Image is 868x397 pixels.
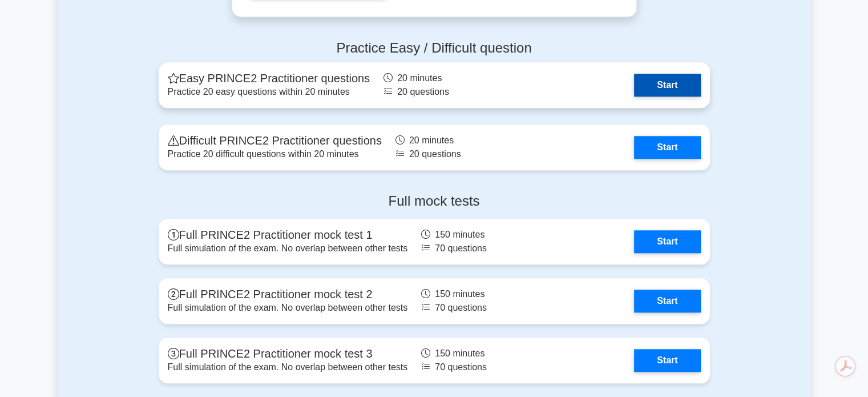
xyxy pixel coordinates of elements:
[634,290,700,312] a: Start
[159,40,710,57] h4: Practice Easy / Difficult question
[634,136,700,159] a: Start
[634,349,700,372] a: Start
[634,74,700,97] a: Start
[159,193,710,210] h4: Full mock tests
[634,230,700,253] a: Start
